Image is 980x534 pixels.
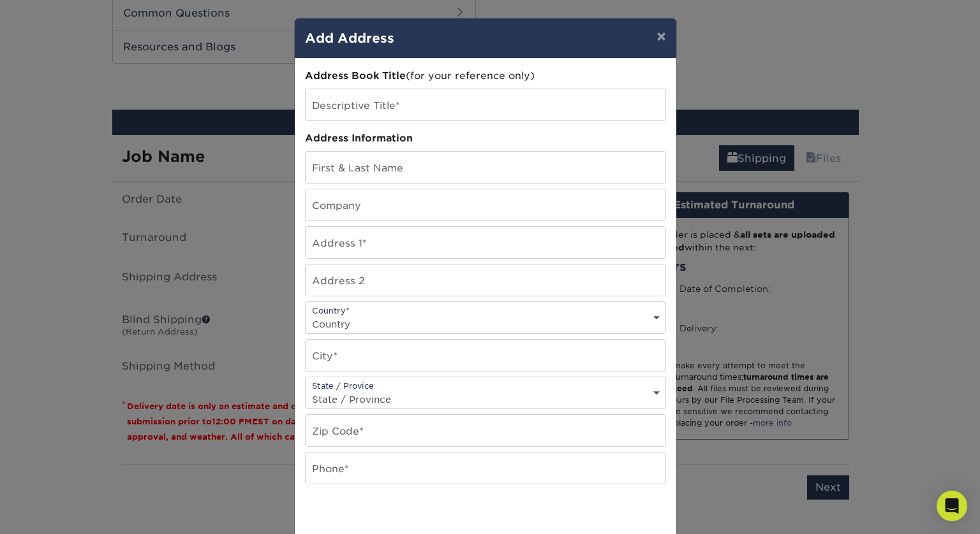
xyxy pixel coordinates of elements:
[937,491,967,521] div: Open Intercom Messenger
[305,69,406,82] span: Address Book Title
[646,18,676,54] button: ×
[305,131,666,146] div: Address Information
[305,29,666,48] h4: Add Address
[305,69,666,83] div: (for your reference only)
